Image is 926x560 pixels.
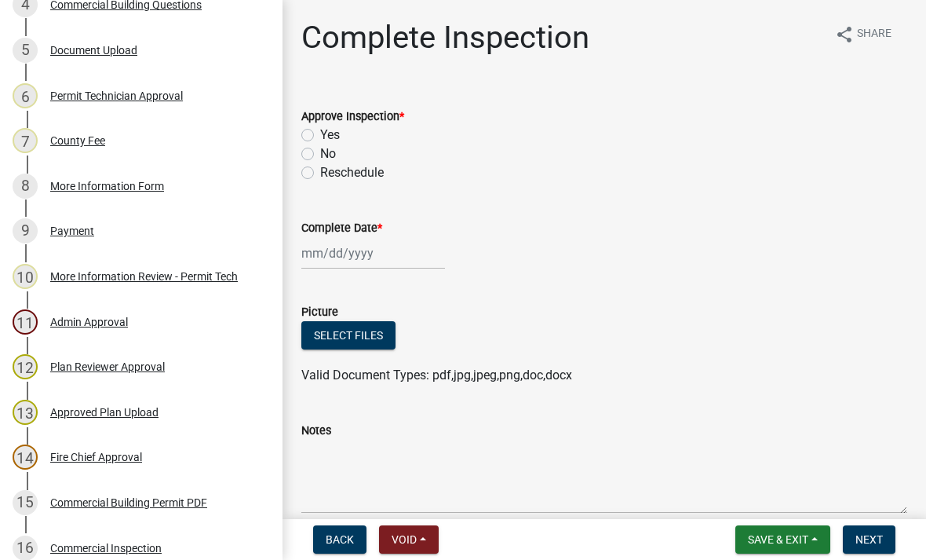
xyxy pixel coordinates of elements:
div: Admin Approval [50,317,128,328]
div: More Information Review - Permit Tech [50,271,238,282]
input: mm/dd/yyyy [301,237,445,269]
div: 5 [13,38,38,63]
span: Back [326,533,354,546]
div: 12 [13,354,38,379]
div: 8 [13,174,38,199]
div: 13 [13,400,38,425]
h1: Complete Inspection [301,19,589,57]
button: shareShare [822,19,904,49]
div: 10 [13,264,38,289]
label: Reschedule [320,163,384,182]
div: Payment [50,225,94,236]
span: Valid Document Types: pdf,jpg,jpeg,png,doc,docx [301,368,572,382]
div: Document Upload [50,45,137,56]
div: Plan Reviewer Approval [50,361,165,372]
div: More Information Form [50,181,164,192]
div: 9 [13,218,38,243]
div: 11 [13,309,38,335]
label: No [320,145,336,163]
label: Picture [301,307,338,318]
div: Commercial Inspection [50,543,162,554]
label: Approve Inspection [301,112,404,123]
span: Void [392,533,417,546]
div: Fire Chief Approval [50,452,142,463]
div: Commercial Building Permit PDF [50,497,207,508]
span: Next [855,533,883,546]
button: Next [843,525,895,554]
div: 15 [13,490,38,515]
i: share [835,25,854,44]
span: Save & Exit [748,533,808,546]
div: 7 [13,128,38,153]
div: Permit Technician Approval [50,90,183,101]
div: County Fee [50,135,105,146]
label: Notes [301,426,331,437]
label: Yes [320,126,340,145]
div: 14 [13,445,38,470]
button: Select files [301,321,396,350]
div: 6 [13,83,38,108]
button: Save & Exit [735,525,830,554]
button: Back [313,525,366,554]
button: Void [379,525,439,554]
span: Share [857,25,891,44]
div: Approved Plan Upload [50,407,159,418]
label: Complete Date [301,223,382,234]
